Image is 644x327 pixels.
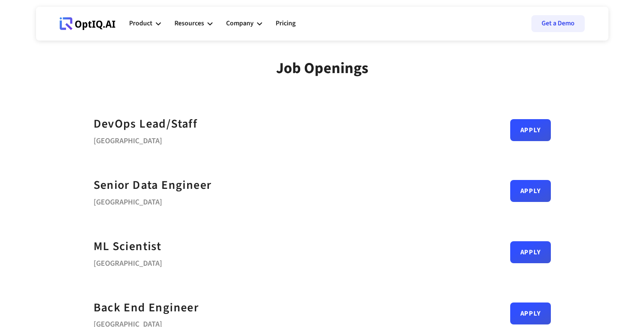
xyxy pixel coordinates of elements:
[94,256,162,268] div: [GEOGRAPHIC_DATA]
[129,18,152,29] div: Product
[510,180,551,202] a: Apply
[94,195,212,207] div: [GEOGRAPHIC_DATA]
[226,11,262,36] div: Company
[531,15,585,32] a: Get a Demo
[174,18,204,29] div: Resources
[276,59,368,77] div: Job Openings
[276,11,296,36] a: Pricing
[94,176,212,195] a: Senior Data Engineer
[226,18,254,29] div: Company
[60,11,116,36] a: Webflow Homepage
[94,114,198,134] a: DevOps Lead/Staff
[94,237,162,256] a: ML Scientist
[94,134,198,145] div: [GEOGRAPHIC_DATA]
[60,30,60,30] div: Webflow Homepage
[174,11,213,36] div: Resources
[510,302,551,324] a: Apply
[94,298,199,317] a: Back End Engineer
[129,11,161,36] div: Product
[510,119,551,141] a: Apply
[510,241,551,263] a: Apply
